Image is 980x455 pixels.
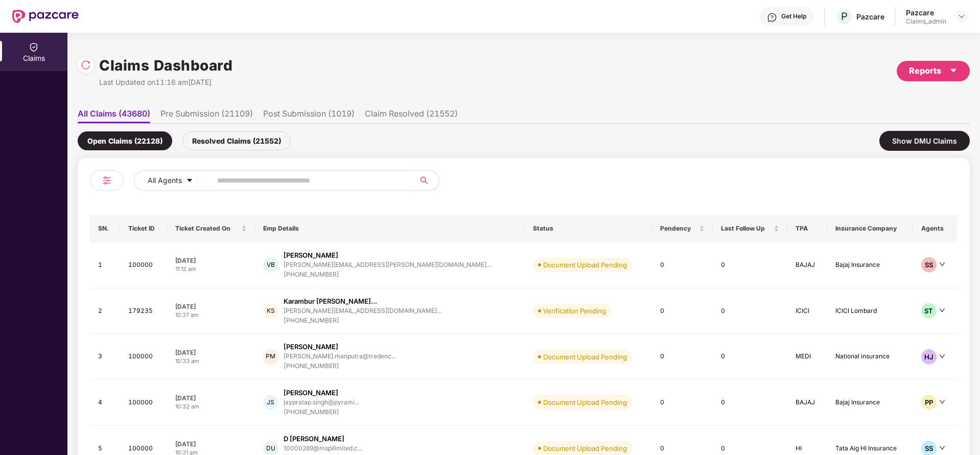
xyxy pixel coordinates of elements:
[134,170,215,191] button: All Agentscaret-down
[284,407,359,417] div: [PHONE_NUMBER]
[101,174,113,187] img: svg+xml;base64,PHN2ZyB4bWxucz0iaHR0cDovL3d3dy53My5vcmcvMjAwMC9zdmciIHdpZHRoPSIyNCIgaGVpZ2h0PSIyNC...
[175,357,246,366] div: 10:33 am
[787,215,827,242] th: TPA
[827,334,913,380] td: National insurance
[827,242,913,288] td: Bajaj Insurance
[958,12,966,20] img: svg+xml;base64,PHN2ZyBpZD0iRHJvcGRvd24tMzJ4MzIiIHhtbG5zPSJodHRwOi8vd3d3LnczLm9yZy8yMDAwL3N2ZyIgd2...
[913,215,958,242] th: Agents
[787,380,827,426] td: BAJAJ
[543,352,627,362] div: Document Upload Pending
[175,256,246,265] div: [DATE]
[414,170,439,191] button: search
[175,224,239,233] span: Ticket Created On
[81,60,91,70] img: svg+xml;base64,PHN2ZyBpZD0iUmVsb2FkLTMyeDMyIiB4bWxucz0iaHR0cDovL3d3dy53My5vcmcvMjAwMC9zdmciIHdpZH...
[543,260,627,270] div: Document Upload Pending
[175,440,246,448] div: [DATE]
[939,261,945,267] span: down
[713,334,788,380] td: 0
[543,306,606,316] div: Verification Pending
[263,395,278,410] div: JS
[652,380,712,426] td: 0
[175,402,246,411] div: 10:32 am
[284,445,362,451] div: 10000289@mspllimited.c...
[365,108,458,123] li: Claim Resolved (21552)
[90,380,120,426] td: 4
[713,288,788,334] td: 0
[284,297,377,306] div: Karambur [PERSON_NAME]...
[263,303,278,318] div: KS
[120,215,168,242] th: Ticket ID
[120,380,168,426] td: 100000
[906,8,946,17] div: Pazcare
[175,348,246,357] div: [DATE]
[906,17,946,26] div: Claims_admin
[939,445,945,451] span: down
[284,434,344,444] div: D [PERSON_NAME]
[414,176,434,185] span: search
[120,242,168,288] td: 100000
[921,303,937,318] div: ST
[186,177,193,185] span: caret-down
[652,215,712,242] th: Pendency
[827,288,913,334] td: ICICI Lombard
[841,10,848,22] span: P
[263,349,278,365] div: PM
[787,288,827,334] td: ICICI
[90,288,120,334] td: 2
[284,261,491,268] div: [PERSON_NAME][EMAIL_ADDRESS][PERSON_NAME][DOMAIN_NAME]...
[120,288,168,334] td: 179235
[90,215,120,242] th: SN.
[713,215,788,242] th: Last Follow Up
[263,257,278,272] div: VB
[78,131,172,150] div: Open Claims (22128)
[99,54,232,77] h1: Claims Dashboard
[652,288,712,334] td: 0
[713,242,788,288] td: 0
[827,215,913,242] th: Insurance Company
[939,307,945,313] span: down
[148,175,182,186] span: All Agents
[767,12,777,22] img: svg+xml;base64,PHN2ZyBpZD0iSGVscC0zMngzMiIgeG1sbnM9Imh0dHA6Ly93d3cudzMub3JnLzIwMDAvc3ZnIiB3aWR0aD...
[175,394,246,402] div: [DATE]
[284,388,338,398] div: [PERSON_NAME]
[721,224,772,233] span: Last Follow Up
[949,66,958,75] span: caret-down
[781,12,806,20] div: Get Help
[175,311,246,320] div: 10:37 am
[29,42,39,52] img: svg+xml;base64,PHN2ZyBpZD0iQ2xhaW0iIHhtbG5zPSJodHRwOi8vd3d3LnczLm9yZy8yMDAwL3N2ZyIgd2lkdGg9IjIwIi...
[175,302,246,311] div: [DATE]
[713,380,788,426] td: 0
[167,215,254,242] th: Ticket Created On
[284,251,338,260] div: [PERSON_NAME]
[90,242,120,288] td: 1
[78,108,150,123] li: All Claims (43680)
[90,334,120,380] td: 3
[263,108,355,123] li: Post Submission (1019)
[160,108,253,123] li: Pre Submission (21109)
[879,131,970,151] div: Show DMU Claims
[827,380,913,426] td: Bajaj Insurance
[787,242,827,288] td: BAJAJ
[284,316,441,326] div: [PHONE_NUMBER]
[12,10,79,23] img: New Pazcare Logo
[284,353,396,359] div: [PERSON_NAME].manputra@tredenc...
[921,349,937,365] div: HJ
[543,397,627,407] div: Document Upload Pending
[921,395,937,410] div: PP
[543,443,627,453] div: Document Upload Pending
[939,353,945,359] span: down
[284,307,441,314] div: [PERSON_NAME][EMAIL_ADDRESS][DOMAIN_NAME]...
[284,361,396,371] div: [PHONE_NUMBER]
[284,342,338,352] div: [PERSON_NAME]
[921,257,937,272] div: SS
[284,270,491,280] div: [PHONE_NUMBER]
[939,399,945,405] span: down
[120,334,168,380] td: 100000
[787,334,827,380] td: MEDI
[652,242,712,288] td: 0
[660,224,696,233] span: Pendency
[525,215,652,242] th: Status
[856,12,884,21] div: Pazcare
[175,265,246,274] div: 11:12 am
[284,399,359,405] div: jaypratap.singh@pyrami...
